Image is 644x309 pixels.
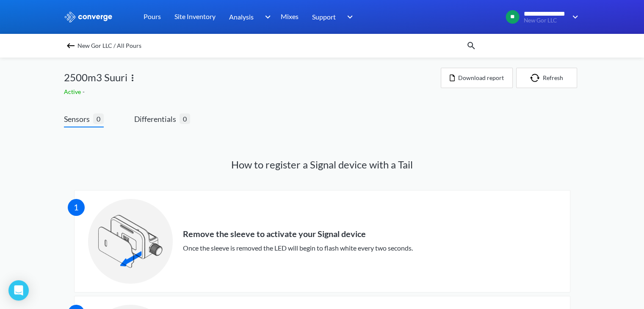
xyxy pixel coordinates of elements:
img: backspace.svg [66,41,76,51]
span: - [83,88,86,95]
span: 0 [180,113,190,124]
button: Refresh [516,68,577,88]
span: Sensors [64,113,93,125]
img: icon-file.svg [450,74,455,81]
span: Active [64,88,83,95]
img: downArrow.svg [342,12,355,22]
h1: How to register a Signal device with a Tail [64,158,580,171]
img: more.svg [127,73,138,83]
span: New Gor LLC [524,17,567,24]
div: Open Intercom Messenger [8,280,29,301]
img: icon-search.svg [466,41,476,51]
img: icon-refresh.svg [530,74,543,82]
img: 1-signal-sleeve-removal-info@3x.png [88,199,173,284]
span: Differentials [134,113,180,125]
span: New Gor LLC / All Pours [77,40,141,52]
img: downArrow.svg [259,12,273,22]
div: 1 [68,199,85,216]
span: Support [312,11,336,22]
span: Analysis [229,11,254,22]
div: Remove the sleeve to activate your Signal device [183,229,413,239]
img: logo_ewhite.svg [64,11,113,22]
button: Download report [441,68,513,88]
img: downArrow.svg [567,12,580,22]
span: 0 [93,113,104,124]
span: 2500m3 Suuri [64,69,127,86]
div: Once the sleeve is removed the LED will begin to flash white every two seconds. [183,243,413,253]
